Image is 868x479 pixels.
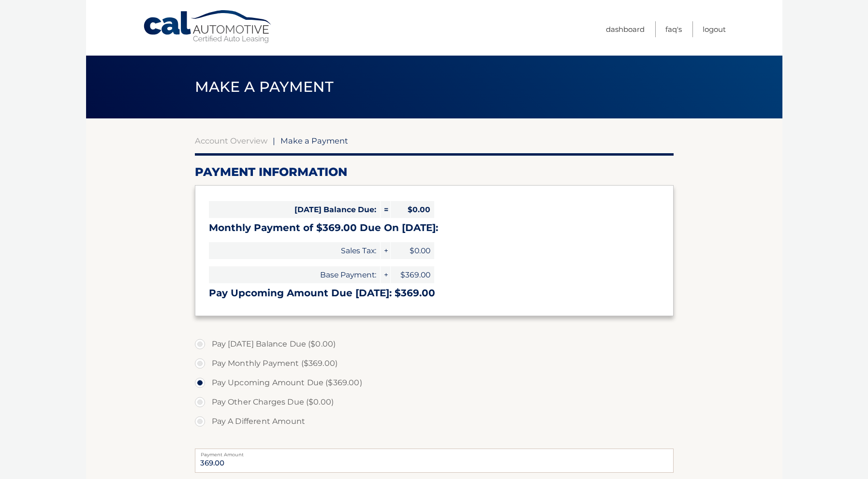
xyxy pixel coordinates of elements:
[209,266,380,283] span: Base Payment:
[606,21,645,37] a: Dashboard
[703,21,726,37] a: Logout
[209,287,660,299] h3: Pay Upcoming Amount Due [DATE]: $369.00
[665,21,682,37] a: FAQ's
[273,136,275,145] span: |
[143,10,273,44] a: Cal Automotive
[195,449,674,456] label: Payment Amount
[381,242,390,259] span: +
[195,412,674,431] label: Pay A Different Amount
[391,266,434,283] span: $369.00
[280,136,348,145] span: Make a Payment
[195,392,674,412] label: Pay Other Charges Due ($0.00)
[195,136,267,145] a: Account Overview
[381,266,390,283] span: +
[195,78,334,96] span: Make a Payment
[209,201,380,218] span: [DATE] Balance Due:
[195,373,674,392] label: Pay Upcoming Amount Due ($369.00)
[195,449,674,473] input: Payment Amount
[391,242,434,259] span: $0.00
[209,222,660,234] h3: Monthly Payment of $369.00 Due On [DATE]:
[209,242,380,259] span: Sales Tax:
[195,334,674,354] label: Pay [DATE] Balance Due ($0.00)
[195,165,674,179] h2: Payment Information
[391,201,434,218] span: $0.00
[195,354,674,373] label: Pay Monthly Payment ($369.00)
[381,201,390,218] span: =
